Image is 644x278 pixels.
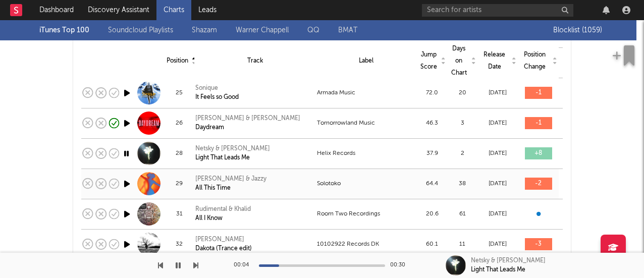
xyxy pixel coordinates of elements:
a: BMAT [338,24,357,36]
td: 64.4 [417,169,447,199]
div: Armada Music [317,87,416,99]
td: [DATE] [477,108,518,138]
div: [PERSON_NAME] & [PERSON_NAME] [195,114,300,123]
div: Helix Records [317,147,416,159]
div: Track [197,55,313,67]
div: All This Time [195,184,266,193]
span: ( 1059 ) [582,24,597,36]
div: Dakota (Trance edit) [195,244,252,253]
input: Search for artists [422,4,573,17]
div: 32 [165,238,193,250]
a: Netsky & [PERSON_NAME]Light That Leads Me [195,144,270,162]
div: 31 [165,208,193,220]
td: [DATE] [477,169,518,199]
a: Rudimental & KhalidAll I Know [195,205,251,223]
td: 72.0 [417,78,447,108]
div: Solotoko [317,178,416,190]
div: 2 [448,147,476,159]
a: Soundcloud Playlists [108,24,173,36]
a: Warner Chappell [236,24,289,36]
div: 38 [448,178,476,190]
div: 25 [165,87,193,99]
div: Position [167,55,192,67]
div: Light That Leads Me [471,265,525,274]
div: Position Change [520,49,556,73]
div: 11 [448,238,476,250]
div: 00:30 [390,259,410,271]
div: 10102922 Records DK [317,238,416,250]
div: 00:04 [234,259,254,271]
div: Netsky & [PERSON_NAME] [471,256,546,265]
div: - 2 [525,178,552,190]
td: [DATE] [477,78,518,108]
div: Netsky & [PERSON_NAME] [195,144,270,153]
a: [PERSON_NAME] & [PERSON_NAME]Daydream [195,114,300,132]
div: 29 [165,178,193,190]
div: It Feels so Good [195,93,239,102]
div: 26 [165,117,193,129]
div: Days on Chart [450,43,475,79]
div: Rudimental & Khalid [195,205,251,214]
td: 46.3 [417,108,447,138]
div: - 1 [525,117,552,129]
div: Room Two Recordings [317,208,416,220]
div: Label [318,55,414,67]
div: Release Date [480,49,515,73]
td: [DATE] [477,199,518,229]
span: Blocklist [553,27,597,34]
div: 20 [448,87,476,99]
td: 60.1 [417,229,447,259]
td: [DATE] [477,229,518,259]
div: - 1 [525,87,552,99]
td: [DATE] [477,138,518,169]
div: Light That Leads Me [195,153,270,162]
a: QQ [307,24,319,36]
div: [PERSON_NAME] & Jazzy [195,175,266,184]
div: [PERSON_NAME] [195,235,252,244]
div: 3 [448,117,476,129]
div: Sonique [195,84,239,93]
a: SoniqueIt Feels so Good [195,84,239,102]
div: All I Know [195,214,251,223]
div: - 3 [525,238,552,250]
div: + 8 [525,147,552,159]
div: Jump Score [419,49,445,73]
td: 37.9 [417,138,447,169]
div: 61 [448,208,476,220]
a: [PERSON_NAME] & JazzyAll This Time [195,175,266,193]
a: Shazam [192,24,217,36]
td: 20.6 [417,199,447,229]
a: [PERSON_NAME]Dakota (Trance edit) [195,235,252,253]
div: Tomorrowland Music [317,117,416,129]
div: 28 [165,147,193,159]
div: Daydream [195,123,300,132]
